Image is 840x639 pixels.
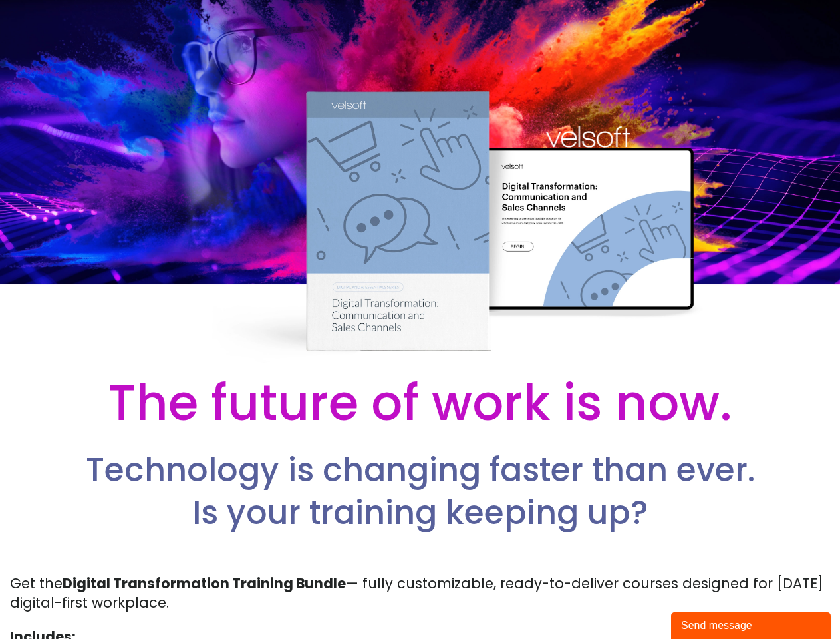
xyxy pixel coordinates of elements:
h2: Technology is changing faster than ever. Is your training keeping up? [43,449,797,534]
strong: Digital Transformation Training Bundle [63,574,346,593]
iframe: chat widget [671,610,833,639]
p: Get the — fully customizable, ready-to-deliver courses designed for [DATE] digital-first workplace. [10,574,830,613]
h2: The future of work is now. [42,371,797,435]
